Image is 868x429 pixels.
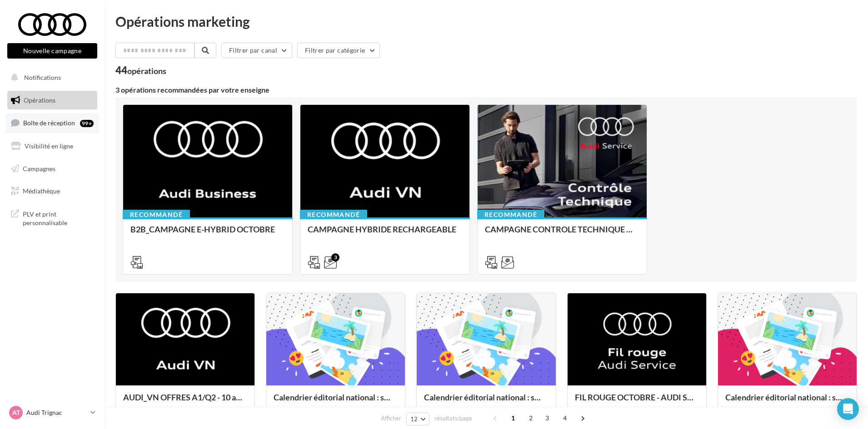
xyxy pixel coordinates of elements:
div: Recommandé [123,210,190,220]
button: 12 [406,413,429,425]
button: Filtrer par canal [221,43,292,58]
span: Visibilité en ligne [25,142,73,150]
div: Calendrier éditorial national : semaine du 22.09 au 28.09 [725,393,849,411]
span: Afficher [381,414,401,423]
span: Opérations [24,96,55,104]
button: Notifications [5,68,95,87]
a: Visibilité en ligne [5,137,99,156]
span: 12 [410,415,418,423]
a: PLV et print personnalisable [5,204,99,231]
span: Notifications [24,74,61,81]
div: 99+ [80,120,94,127]
span: Boîte de réception [23,119,75,127]
div: CAMPAGNE CONTROLE TECHNIQUE 25€ OCTOBRE [485,225,639,243]
button: Filtrer par catégorie [297,43,380,58]
a: Médiathèque [5,182,99,201]
a: Boîte de réception99+ [5,113,99,133]
span: résultats/page [434,414,472,423]
a: Campagnes [5,159,99,178]
div: Calendrier éditorial national : semaine du 29.09 au 05.10 [424,393,548,411]
div: 3 opérations recommandées par votre enseigne [115,86,857,94]
span: PLV et print personnalisable [23,208,94,227]
div: Open Intercom Messenger [837,398,859,420]
div: Calendrier éditorial national : semaine du 06.10 au 12.10 [274,393,398,411]
a: Opérations [5,91,99,110]
p: Audi Trignac [26,408,87,417]
span: 2 [524,411,538,425]
a: AT Audi Trignac [7,404,97,421]
span: Médiathèque [23,187,60,195]
span: AT [12,408,20,417]
div: 44 [115,65,166,75]
div: Recommandé [477,210,544,220]
div: Recommandé [300,210,367,220]
div: AUDI_VN OFFRES A1/Q2 - 10 au 31 octobre [123,393,247,411]
button: Nouvelle campagne [7,43,97,59]
div: Opérations marketing [115,15,857,28]
div: CAMPAGNE HYBRIDE RECHARGEABLE [308,225,462,243]
div: B2B_CAMPAGNE E-HYBRID OCTOBRE [130,225,285,243]
span: 3 [540,411,554,425]
div: opérations [127,67,166,75]
span: 1 [506,411,520,425]
span: Campagnes [23,164,55,172]
div: FIL ROUGE OCTOBRE - AUDI SERVICE [575,393,699,411]
span: 4 [558,411,572,425]
div: 3 [331,253,339,261]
